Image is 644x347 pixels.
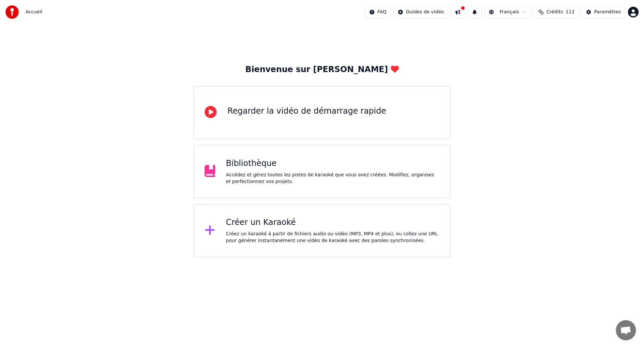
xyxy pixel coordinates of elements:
div: Regarder la vidéo de démarrage rapide [227,106,386,117]
div: Paramètres [594,9,621,15]
div: Créer un Karaoké [226,217,440,228]
button: Paramètres [582,6,625,18]
button: FAQ [365,6,391,18]
span: Crédits [546,9,563,15]
div: Créez un karaoké à partir de fichiers audio ou vidéo (MP3, MP4 et plus), ou collez une URL pour g... [226,231,440,244]
div: Accédez et gérez toutes les pistes de karaoké que vous avez créées. Modifiez, organisez et perfec... [226,172,440,185]
span: Accueil [25,9,42,15]
div: Bienvenue sur [PERSON_NAME] [245,64,398,75]
nav: breadcrumb [25,9,42,15]
button: Crédits112 [534,6,579,18]
img: youka [5,5,19,19]
span: 112 [566,9,575,15]
button: Guides de vidéo [393,6,448,18]
div: Bibliothèque [226,158,440,169]
a: Ouvrir le chat [616,320,636,340]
